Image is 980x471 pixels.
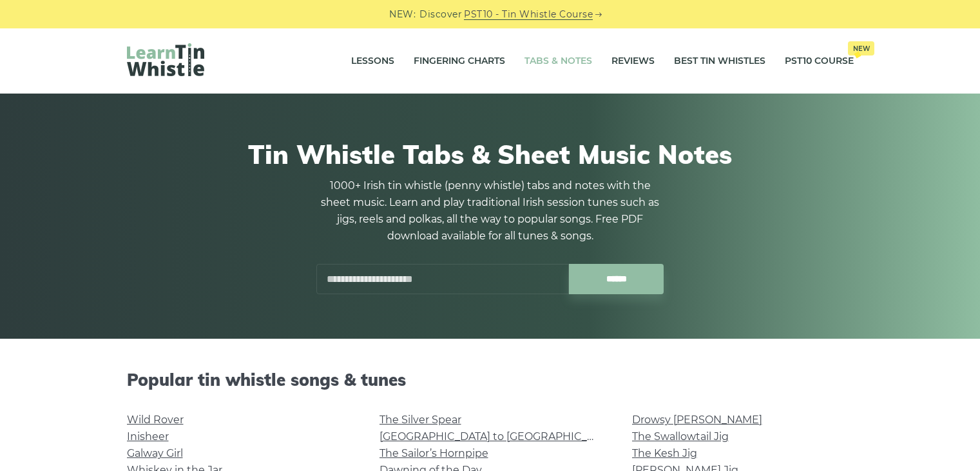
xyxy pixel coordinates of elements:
a: The Swallowtail Jig [632,430,729,443]
h1: Tin Whistle Tabs & Sheet Music Notes [127,139,854,170]
a: Tabs & Notes [524,45,592,77]
a: Best Tin Whistles [674,45,765,77]
a: Galway Girl [127,447,183,459]
a: Wild Rover [127,414,184,426]
a: Drowsy [PERSON_NAME] [632,414,762,426]
a: [GEOGRAPHIC_DATA] to [GEOGRAPHIC_DATA] [380,430,617,443]
span: New [848,41,874,55]
a: The Silver Spear [380,414,461,426]
a: The Sailor’s Hornpipe [380,447,488,459]
a: The Kesh Jig [632,447,697,459]
a: Lessons [351,45,394,77]
h2: Popular tin whistle songs & tunes [127,370,854,390]
a: Fingering Charts [414,45,505,77]
a: PST10 CourseNew [785,45,854,77]
a: Reviews [611,45,655,77]
a: Inisheer [127,430,169,443]
p: 1000+ Irish tin whistle (penny whistle) tabs and notes with the sheet music. Learn and play tradi... [316,177,664,245]
img: LearnTinWhistle.com [127,43,204,76]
